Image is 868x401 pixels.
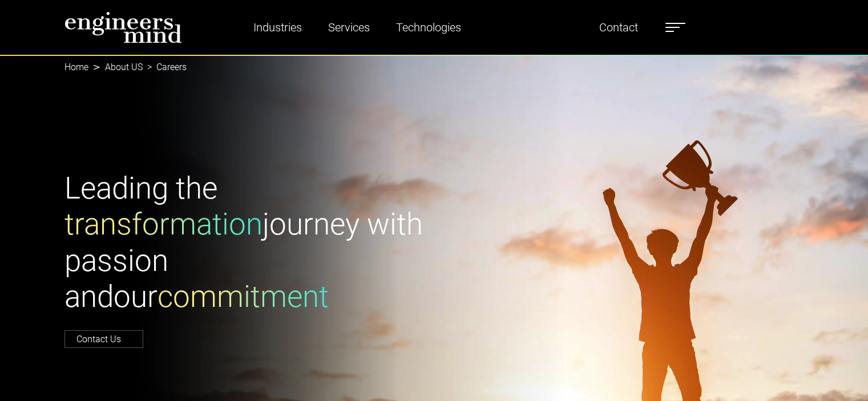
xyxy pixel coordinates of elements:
a: Home [64,62,88,72]
span: commitment [158,279,329,314]
a: Contact Us [64,330,143,348]
span: transformation [64,206,263,242]
a: Industries [249,14,306,40]
h1: Leading the journey with passion and our [64,171,427,315]
li: Careers [143,60,187,74]
img: logo [64,11,182,43]
a: About US [105,62,143,72]
a: Services [324,14,374,40]
a: Technologies [391,14,466,40]
a: Contact [595,14,643,40]
nav: breadcrumb [64,55,804,80]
